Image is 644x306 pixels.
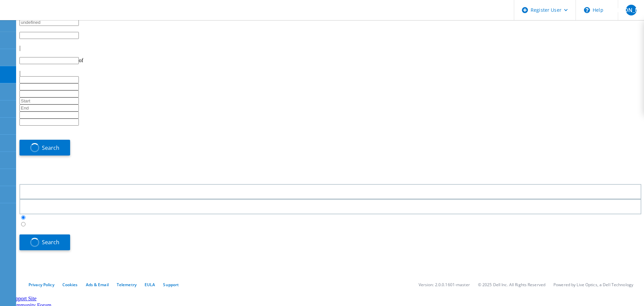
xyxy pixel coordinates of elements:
[478,282,545,288] li: © 2025 Dell Inc. All Rights Reserved
[163,282,179,288] a: Support
[10,296,37,301] a: Support Site
[19,97,79,104] input: Start
[19,234,70,250] button: Search
[42,144,59,151] span: Search
[19,70,641,76] div: |
[553,282,633,288] li: Powered by Live Optics, a Dell Technology
[7,13,79,19] a: Live Optics Dashboard
[86,282,109,288] a: Ads & Email
[79,57,83,63] span: of
[19,104,79,112] input: End
[19,140,70,156] button: Search
[42,238,59,246] span: Search
[419,282,470,288] li: Version: 2.0.0.1601-master
[145,282,155,288] a: EULA
[29,282,54,288] a: Privacy Policy
[19,45,641,51] div: |
[19,19,79,26] input: undefined
[117,282,137,288] a: Telemetry
[62,282,78,288] a: Cookies
[584,7,590,13] svg: \n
